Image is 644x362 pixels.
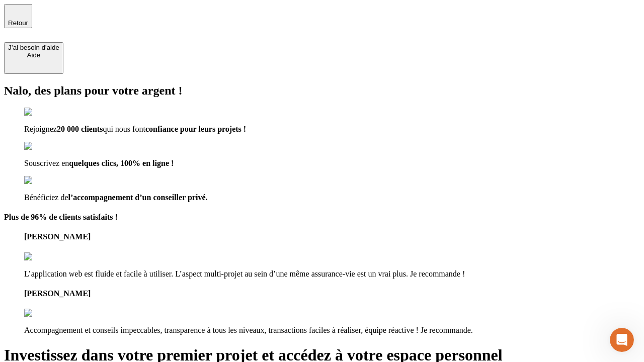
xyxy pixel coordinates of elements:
img: checkmark [24,108,67,117]
h4: [PERSON_NAME] [24,232,640,241]
span: l’accompagnement d’un conseiller privé. [68,193,208,202]
span: confiance pour leurs projets ! [145,125,246,133]
div: J’ai besoin d'aide [8,44,59,51]
span: qui nous font [103,125,145,133]
h2: Nalo, des plans pour votre argent ! [4,84,640,98]
span: Bénéficiez de [24,193,68,202]
span: 20 000 clients [57,125,103,133]
span: Rejoignez [24,125,57,133]
div: Aide [8,51,59,59]
p: Accompagnement et conseils impeccables, transparence à tous les niveaux, transactions faciles à r... [24,326,640,335]
span: Retour [8,19,28,27]
button: J’ai besoin d'aideAide [4,42,63,74]
h4: Plus de 96% de clients satisfaits ! [4,213,640,222]
img: checkmark [24,142,67,151]
span: Souscrivez en [24,159,69,167]
img: checkmark [24,176,67,185]
iframe: Intercom live chat [610,328,634,352]
h4: [PERSON_NAME] [24,289,640,298]
p: L’application web est fluide et facile à utiliser. L’aspect multi-projet au sein d’une même assur... [24,269,640,279]
span: quelques clics, 100% en ligne ! [69,159,174,167]
button: Retour [4,4,32,28]
img: reviews stars [24,252,74,261]
img: reviews stars [24,309,74,318]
